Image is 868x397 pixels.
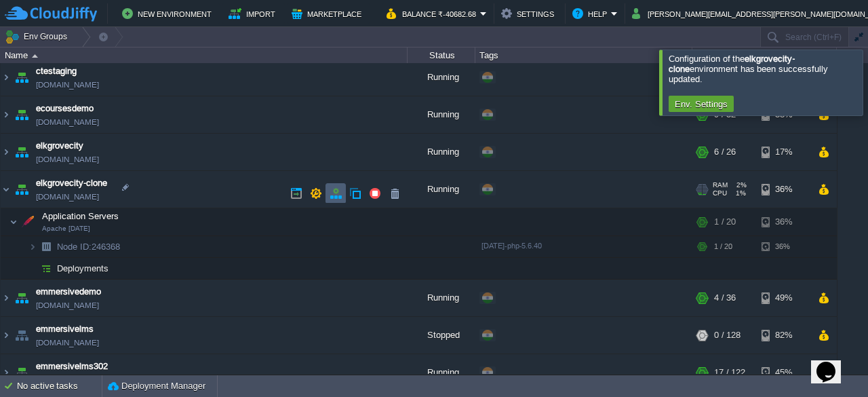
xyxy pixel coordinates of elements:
div: 1 / 20 [714,216,736,243]
span: 2% [733,189,747,197]
button: New Environment [122,5,216,22]
div: 36% [762,244,806,265]
img: AMDAwAAAACH5BAEAAAAALAAAAAABAAEAAAICRAEAOw== [1,67,12,103]
div: Running [408,287,475,324]
span: 246368 [56,248,122,260]
img: AMDAwAAAACH5BAEAAAAALAAAAAABAAEAAAICRAEAOw== [18,216,37,243]
a: [DOMAIN_NAME] [36,306,99,320]
img: AMDAwAAAACH5BAEAAAAALAAAAAABAAEAAAICRAEAOw== [1,178,12,215]
div: 38% [762,104,806,140]
img: AMDAwAAAACH5BAEAAAAALAAAAAABAAEAAAICRAEAOw== [1,324,12,361]
div: 17% [762,141,806,178]
img: AMDAwAAAACH5BAEAAAAALAAAAAABAAEAAAICRAEAOw== [1,141,12,178]
button: Balance ₹-40682.68 [387,5,480,22]
button: Settings [501,5,558,22]
div: 6 / 26 [714,141,736,178]
div: Running [408,141,475,178]
div: 9 / 32 [714,104,736,140]
a: [DOMAIN_NAME] [36,86,99,99]
span: Configuration of the environment has been successfully updated. [669,54,828,84]
a: [DOMAIN_NAME] [36,197,99,211]
img: AMDAwAAAACH5BAEAAAAALAAAAAABAAEAAAICRAEAOw== [37,265,56,286]
span: RAM [713,189,728,197]
img: AMDAwAAAACH5BAEAAAAALAAAAAABAAEAAAICRAEAOw== [28,265,37,286]
div: Running [408,67,475,103]
div: 82% [762,324,806,361]
img: AMDAwAAAACH5BAEAAAAALAAAAAABAAEAAAICRAEAOw== [1,104,12,140]
div: Running [408,104,475,140]
img: AMDAwAAAACH5BAEAAAAALAAAAAABAAEAAAICRAEAOw== [32,54,38,58]
div: 36% [762,178,806,215]
span: Apache [DATE] [42,232,90,240]
div: 4 / 36 [714,287,736,324]
div: Tags [476,48,692,63]
a: emmersivelms [36,330,94,343]
img: AMDAwAAAACH5BAEAAAAALAAAAAABAAEAAAICRAEAOw== [28,244,37,265]
a: emmersivelms302 [36,367,108,381]
span: [DATE]-php-5.6.40 [481,249,542,257]
img: AMDAwAAAACH5BAEAAAAALAAAAAABAAEAAAICRAEAOw== [1,287,12,324]
a: ctestaging [36,72,77,86]
img: AMDAwAAAACH5BAEAAAAALAAAAAABAAEAAAICRAEAOw== [12,67,31,103]
div: Name [1,48,407,63]
button: Marketplace [292,5,366,22]
a: Node ID:246368 [56,248,122,260]
a: emmersivedemo [36,292,101,306]
div: 49% [762,287,806,324]
a: [DOMAIN_NAME] [36,160,99,174]
div: No active tasks [17,375,102,397]
a: Application ServersApache [DATE] [41,219,121,229]
a: [DOMAIN_NAME] [36,123,99,136]
a: elkgrovecity [36,147,83,160]
img: AMDAwAAAACH5BAEAAAAALAAAAAABAAEAAAICRAEAOw== [12,104,31,140]
img: AMDAwAAAACH5BAEAAAAALAAAAAABAAEAAAICRAEAOw== [12,141,31,178]
img: AMDAwAAAACH5BAEAAAAALAAAAAABAAEAAAICRAEAOw== [37,244,56,265]
button: Import [229,5,279,22]
div: 0 / 128 [714,324,741,361]
button: Help [572,5,611,22]
div: Usage [693,48,836,63]
div: 1 / 20 [714,244,732,265]
button: Env. Settings [671,98,732,110]
img: CloudJiffy [5,5,97,22]
span: Application Servers [41,218,121,229]
img: AMDAwAAAACH5BAEAAAAALAAAAAABAAEAAAICRAEAOw== [12,178,31,215]
iframe: chat widget [811,343,854,383]
span: Node ID: [57,249,92,259]
span: 1% [732,197,746,205]
a: ecoursesdemo [36,109,94,123]
div: Stopped [408,324,475,361]
button: Deployment Manager [108,379,205,393]
img: AMDAwAAAACH5BAEAAAAALAAAAAABAAEAAAICRAEAOw== [12,324,31,361]
img: AMDAwAAAACH5BAEAAAAALAAAAAABAAEAAAICRAEAOw== [12,287,31,324]
span: CPU [713,197,727,205]
div: 36% [762,216,806,243]
button: Env Groups [5,27,72,46]
b: elkgrovecity-clone [669,54,795,74]
a: Deployments [56,270,111,282]
div: Status [408,48,475,63]
a: [DOMAIN_NAME] [36,343,99,357]
img: AMDAwAAAACH5BAEAAAAALAAAAAABAAEAAAICRAEAOw== [9,216,18,243]
a: elkgrovecity-clone [36,184,107,197]
div: Running [408,178,475,215]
